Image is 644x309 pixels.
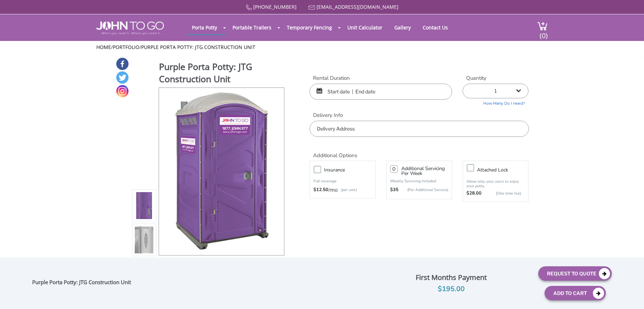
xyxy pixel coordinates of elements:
[113,44,139,50] a: Portfolio
[227,21,277,34] a: Portable Trailers
[135,123,154,288] img: Product
[310,121,528,137] input: Delivery Address
[246,5,252,10] img: Call
[466,190,482,197] strong: $28.00
[317,3,399,10] a: [EMAIL_ADDRESS][DOMAIN_NAME]
[389,21,416,34] a: Gallery
[342,21,388,34] a: Unit Calculator
[401,166,448,176] h3: Additional Servicing Per Week
[96,44,548,51] ul: / /
[463,98,528,106] a: How Many Do I need?
[313,187,328,194] strong: $12.50
[477,166,532,174] h3: Attached lock
[310,84,452,100] input: Start date | End date
[338,187,357,194] p: (per unit)
[417,21,453,34] a: Contact Us
[539,25,548,40] span: (0)
[282,21,337,34] a: Temporary Fencing
[116,71,129,84] a: Twitter
[168,88,275,253] img: Product
[96,44,111,50] a: Home
[159,61,285,87] h1: Purple Porta Potty: JTG Construction Unit
[187,21,222,34] a: Porta Potty
[399,187,448,192] p: (Per Additional Service)
[545,286,606,300] button: Add To Cart
[390,187,399,194] strong: $35
[390,178,448,184] p: Weekly Servicing Included
[313,187,372,194] div: /mo
[310,144,528,159] h2: Additional Options
[310,112,528,119] label: Delivery Info
[485,190,521,197] p: {One time fee}
[309,5,315,10] img: Mail
[116,58,129,70] a: Facebook
[616,281,644,309] button: Live Chat
[324,166,379,174] h3: Insurance
[116,85,129,97] a: Instagram
[466,179,525,188] p: Allow only your users to enjoy your potty.
[537,21,548,31] img: cart a
[390,165,398,173] input: 0
[253,3,297,10] a: [PHONE_NUMBER]
[310,75,452,82] label: Rental Duration
[141,44,255,50] a: Purple Porta Potty: JTG Construction Unit
[370,283,533,295] div: $195.00
[370,272,533,283] div: First Months Payment
[96,21,164,35] img: JOHN to go
[463,75,528,82] label: Quantity
[313,178,372,185] p: Full coverage
[538,266,612,281] button: Request To Quote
